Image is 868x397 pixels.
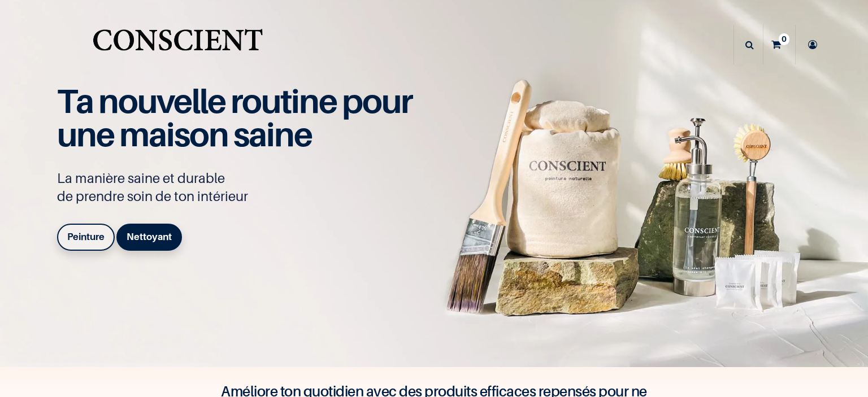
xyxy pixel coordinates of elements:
img: Conscient [90,23,265,67]
b: Peinture [67,231,105,242]
a: Logo of Conscient [90,23,265,67]
a: Peinture [57,224,115,251]
p: La manière saine et durable de prendre soin de ton intérieur [57,169,424,206]
b: Nettoyant [127,231,172,242]
a: Nettoyant [116,224,182,251]
sup: 0 [779,33,789,45]
span: Ta nouvelle routine pour une maison saine [57,81,412,154]
a: 0 [763,25,795,64]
